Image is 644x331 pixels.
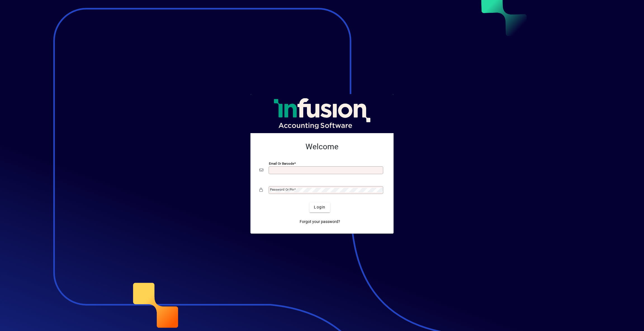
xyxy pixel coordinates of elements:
a: Forgot your password? [297,217,342,227]
h2: Welcome [259,142,385,152]
span: Forgot your password? [300,219,340,225]
mat-label: Email or Barcode [269,161,294,165]
button: Login [309,202,330,212]
span: Login [314,204,325,210]
mat-label: Password or Pin [270,188,294,191]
